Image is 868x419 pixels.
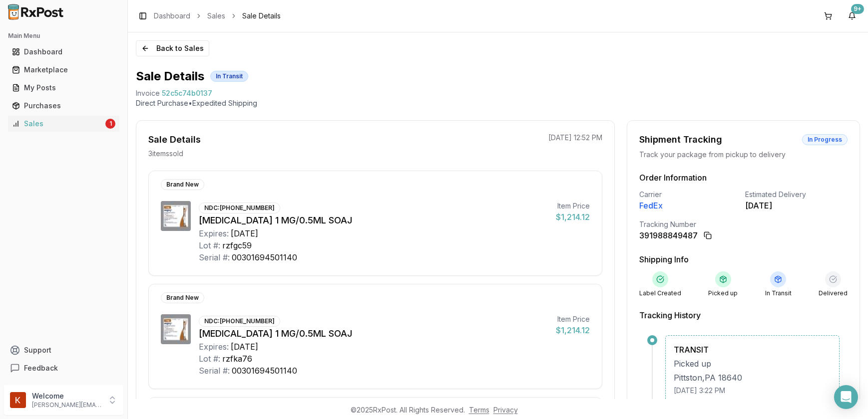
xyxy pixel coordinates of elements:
div: 391988849487 [639,229,698,241]
p: [DATE] 12:52 PM [548,133,602,143]
button: Dashboard [4,44,123,60]
div: Track your package from pickup to delivery [639,150,848,160]
div: Picked up [674,358,831,370]
div: Sales [12,119,103,129]
div: Tracking Number [639,219,848,229]
div: Item Price [556,201,590,211]
div: Serial #: [199,365,230,377]
div: My Posts [12,83,115,93]
div: 9+ [851,4,864,14]
div: [DATE] [745,200,848,211]
div: Serial #: [199,251,230,263]
div: FedEx [639,200,742,211]
button: Back to Sales [136,40,209,56]
a: Marketplace [8,61,119,79]
div: rzfgc59 [222,239,252,251]
div: 1 [105,119,115,129]
div: [MEDICAL_DATA] 1 MG/0.5ML SOAJ [199,327,548,341]
button: Feedback [4,359,123,377]
div: Shipment Tracking [639,133,722,147]
button: Sales1 [4,116,123,132]
div: Label Created [639,289,681,297]
div: NDC: [PHONE_NUMBER] [199,316,280,327]
div: 00301694501140 [232,251,297,263]
h3: Order Information [639,172,848,184]
img: Wegovy 1 MG/0.5ML SOAJ [161,314,191,344]
div: [DATE] 3:22 PM [674,386,831,396]
div: TRANSIT [674,344,831,356]
a: Terms [469,406,489,414]
div: Delivered [819,289,848,297]
div: Estimated Delivery [745,190,848,200]
div: Carrier [639,190,742,200]
div: Item Price [556,314,590,324]
a: Dashboard [8,43,119,61]
div: In Progress [802,134,848,145]
div: Brand New [161,179,204,190]
div: Lot #: [199,353,220,365]
span: 52c5c74b0137 [162,88,212,98]
div: Open Intercom Messenger [834,385,858,409]
div: Purchases [12,101,115,111]
a: Sales [207,11,225,21]
h3: Shipping Info [639,253,848,265]
nav: breadcrumb [154,11,281,21]
div: Marketplace [12,65,115,75]
img: Wegovy 1 MG/0.5ML SOAJ [161,201,191,231]
p: 3 item s sold [148,149,183,159]
p: Welcome [32,391,101,401]
div: Sale Details [148,133,201,147]
div: Picked up [708,289,738,297]
button: 9+ [844,8,860,24]
div: In Transit [765,289,792,297]
a: Privacy [493,406,518,414]
div: NDC: [PHONE_NUMBER] [199,203,280,213]
div: 00301694501140 [232,365,297,377]
div: rzfka76 [222,353,252,365]
div: [MEDICAL_DATA] 1 MG/0.5ML SOAJ [199,213,548,227]
div: $1,214.12 [556,324,590,336]
span: Sale Details [242,11,281,21]
div: Invoice [136,88,160,98]
button: Purchases [4,98,123,114]
a: My Posts [8,79,119,97]
div: Expires: [199,341,229,353]
h1: Sale Details [136,68,204,84]
a: Sales1 [8,115,119,133]
div: In Transit [210,71,248,82]
a: Dashboard [154,11,190,21]
p: [PERSON_NAME][EMAIL_ADDRESS][DOMAIN_NAME] [32,401,101,409]
div: [DATE] [231,341,258,353]
span: Feedback [24,363,58,373]
div: Brand New [161,292,204,303]
h2: Main Menu [8,32,119,40]
button: Support [4,341,123,359]
div: $1,214.12 [556,211,590,223]
div: Expires: [199,227,229,239]
button: Marketplace [4,62,123,78]
div: [DATE] [231,227,258,239]
img: User avatar [10,392,26,408]
img: RxPost Logo [4,4,68,20]
p: Direct Purchase • Expedited Shipping [136,98,860,108]
button: My Posts [4,80,123,96]
div: Pittston , PA 18640 [674,372,831,384]
a: Purchases [8,97,119,115]
div: Dashboard [12,47,115,57]
div: Lot #: [199,239,220,251]
h3: Tracking History [639,309,848,321]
